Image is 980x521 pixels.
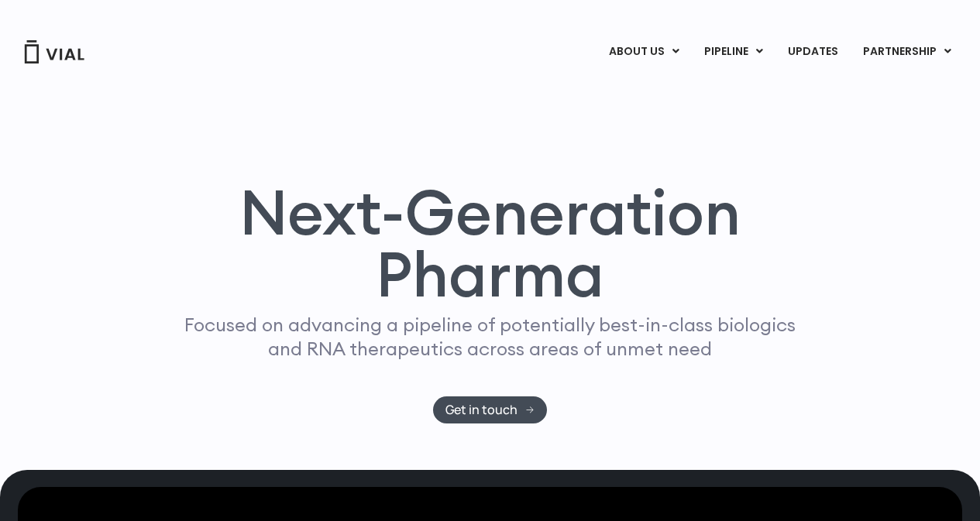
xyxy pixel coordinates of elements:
[775,39,850,65] a: UPDATES
[178,313,803,361] p: Focused on advancing a pipeline of potentially best-in-class biologics and RNA therapeutics acros...
[445,404,518,416] span: Get in touch
[433,396,547,423] a: Get in touch
[155,181,826,305] h1: Next-Generation Pharma
[23,40,85,63] img: Vial Logo
[597,39,691,65] a: ABOUT USMenu Toggle
[692,39,775,65] a: PIPELINEMenu Toggle
[851,39,964,65] a: PARTNERSHIPMenu Toggle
